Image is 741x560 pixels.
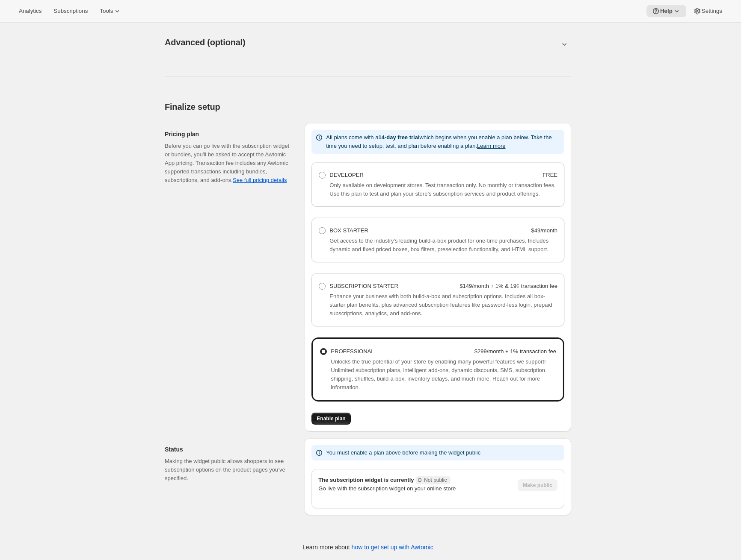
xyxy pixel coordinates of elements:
[326,133,561,150] p: All plans come with a which begins when you enable a plan below. Take the time you need to setup,...
[318,484,511,493] p: Go live with the subscription widget on your online store
[702,8,722,15] span: Settings
[352,544,433,551] a: how to get set up with Awtomic
[165,142,291,185] div: Before you can go live with the subscription widget or bundles, you'll be asked to accept the Awt...
[331,358,545,390] span: Unlocks the true potential of your store by enabling many powerful features we support! Unlimited...
[311,413,350,425] button: Enable plan
[329,227,368,234] span: BOX STARTER
[95,5,127,17] button: Tools
[660,8,673,15] span: Help
[19,8,41,15] span: Analytics
[378,134,419,141] b: 14-day free trial
[329,283,398,289] span: SUBSCRIPTION STARTER
[53,8,88,15] span: Subscriptions
[688,5,727,17] button: Settings
[302,543,433,551] p: Learn more about
[329,293,552,317] span: Enhance your business with both build-a-box and subscription options. Includes all box-starter pl...
[233,177,287,183] a: See full pricing details
[329,237,548,252] span: Get access to the industry's leading build-a-box product for one-time purchases. Includes dynamic...
[317,415,345,422] span: Enable plan
[329,172,363,178] span: DEVELOPER
[477,143,505,149] button: Learn more
[331,348,374,355] span: PROFESSIONAL
[165,102,220,111] span: Finalize setup
[329,182,555,197] span: Only available on development stores. Test transaction only. No monthly or transaction fees. Use ...
[165,445,291,454] h2: Status
[318,477,450,483] span: The subscription widget is currently
[474,348,556,355] strong: $299/month + 1% transaction fee
[165,38,245,47] span: Advanced (optional)
[100,8,113,15] span: Tools
[542,172,557,178] strong: FREE
[48,5,93,17] button: Subscriptions
[326,449,480,457] p: You must enable a plan above before making the widget public
[531,227,557,234] strong: $49/month
[14,5,47,17] button: Analytics
[165,130,291,138] h2: Pricing plan
[165,457,291,483] p: Making the widget public allows shoppers to see subscription options on the product pages you’ve ...
[646,5,686,17] button: Help
[424,477,447,484] span: Not public
[459,283,557,289] strong: $149/month + 1% & 19¢ transaction fee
